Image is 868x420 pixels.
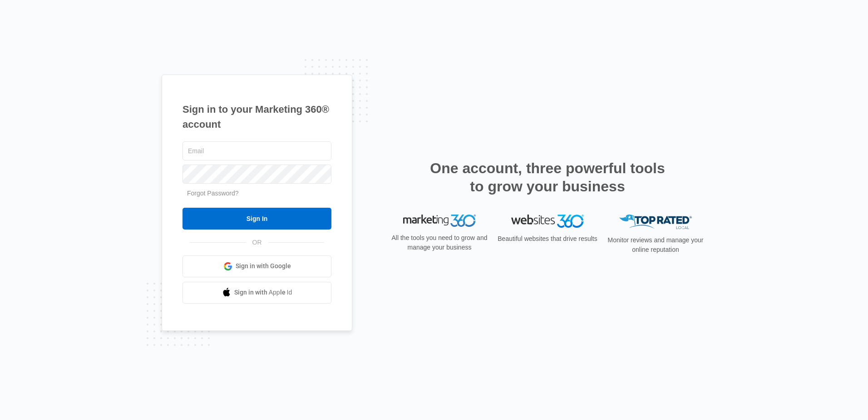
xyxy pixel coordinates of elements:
[182,208,331,230] input: Sign In
[605,235,706,255] p: Monitor reviews and manage your online reputation
[182,141,331,160] input: Email
[427,159,668,195] h2: One account, three powerful tools to grow your business
[403,215,476,227] img: Marketing 360
[497,234,598,244] p: Beautiful websites that drive results
[182,255,331,277] a: Sign in with Google
[511,215,584,228] img: Websites 360
[236,261,291,271] span: Sign in with Google
[187,190,239,197] a: Forgot Password?
[182,282,331,304] a: Sign in with Apple Id
[246,238,268,247] span: OR
[389,233,490,252] p: All the tools you need to grow and manage your business
[234,288,292,297] span: Sign in with Apple Id
[619,215,692,230] img: Top Rated Local
[182,102,331,132] h1: Sign in to your Marketing 360® account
